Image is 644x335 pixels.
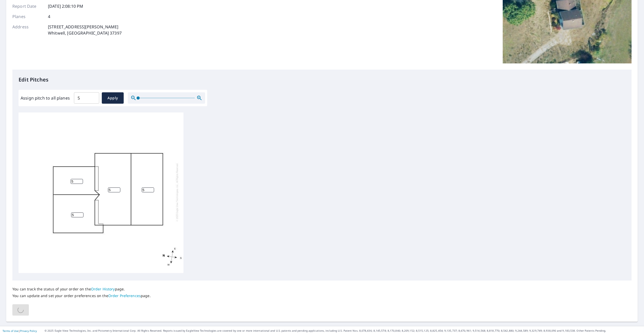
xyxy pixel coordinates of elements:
p: [STREET_ADDRESS][PERSON_NAME] Whitwell, [GEOGRAPHIC_DATA] 37397 [48,24,122,36]
button: Apply [102,92,124,104]
input: 00.0 [74,91,99,105]
label: Assign pitch to all planes [21,95,70,101]
p: Planes [12,13,43,20]
p: Address [12,24,43,36]
p: Report Date [12,3,43,9]
p: Edit Pitches [19,76,625,84]
span: Apply [106,95,120,101]
p: You can track the status of your order on the page. [12,287,151,291]
p: | [3,329,37,332]
p: You can update and set your order preferences on the page. [12,293,151,298]
a: Privacy Policy [20,329,37,333]
p: 4 [48,13,50,20]
a: Order History [91,287,115,291]
a: Terms of Use [3,329,19,333]
p: © 2025 Eagle View Technologies, Inc. and Pictometry International Corp. All Rights Reserved. Repo... [45,329,641,333]
p: [DATE] 2:08:10 PM [48,3,83,9]
a: Order Preferences [108,293,141,298]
